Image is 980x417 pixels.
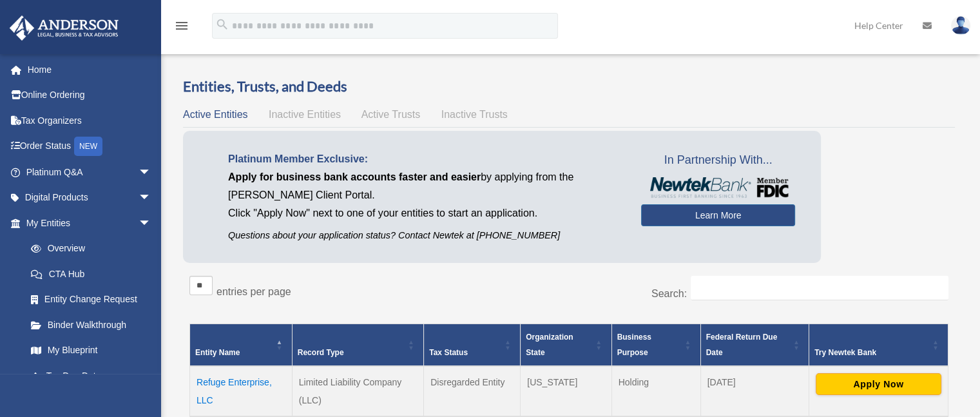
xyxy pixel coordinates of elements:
[74,137,102,156] div: NEW
[183,77,955,97] h3: Entities, Trusts, and Deeds
[424,324,521,366] th: Tax Status: Activate to sort
[228,228,622,244] p: Questions about your application status? Contact Newtek at [PHONE_NUMBER]
[292,324,423,366] th: Record Type: Activate to sort
[174,18,189,34] i: menu
[228,150,622,168] p: Platinum Member Exclusive:
[648,177,789,198] img: NewtekBankLogoSM.png
[641,204,795,226] a: Learn More
[700,366,809,416] td: [DATE]
[139,185,164,211] span: arrow_drop_down
[526,333,573,357] span: Organization State
[269,109,341,120] span: Inactive Entities
[814,345,928,360] div: Try Newtek Bank
[18,287,164,313] a: Entity Change Request
[18,312,164,338] a: Binder Walkthrough
[18,261,164,287] a: CTA Hub
[216,286,291,297] label: entries per page
[651,288,687,299] label: Search:
[6,15,122,41] img: Anderson Advisors Platinum Portal
[611,324,700,366] th: Business Purpose: Activate to sort
[215,17,229,32] i: search
[9,133,171,160] a: Order StatusNEW
[424,366,521,416] td: Disregarded Entity
[228,204,622,222] p: Click "Apply Now" next to one of your entities to start an application.
[18,236,158,262] a: Overview
[9,185,171,211] a: Digital Productsarrow_drop_down
[174,23,189,34] a: menu
[228,171,481,182] span: Apply for business bank accounts faster and easier
[18,363,164,389] a: Tax Due Dates
[611,366,700,416] td: Holding
[292,366,423,416] td: Limited Liability Company (LLC)
[190,366,293,416] td: Refuge Enterprise, LLC
[641,150,795,171] span: In Partnership With...
[706,333,778,357] span: Federal Return Due Date
[9,108,171,133] a: Tax Organizers
[9,57,171,82] a: Home
[18,338,164,364] a: My Blueprint
[298,348,344,357] span: Record Type
[183,109,247,120] span: Active Entities
[429,348,468,357] span: Tax Status
[521,366,611,416] td: [US_STATE]
[9,159,171,185] a: Platinum Q&Aarrow_drop_down
[139,159,164,186] span: arrow_drop_down
[139,210,164,237] span: arrow_drop_down
[228,168,622,204] p: by applying from the [PERSON_NAME] Client Portal.
[361,109,421,120] span: Active Trusts
[9,82,171,108] a: Online Ordering
[190,324,293,366] th: Entity Name: Activate to invert sorting
[816,373,941,395] button: Apply Now
[195,348,240,357] span: Entity Name
[617,333,651,357] span: Business Purpose
[441,109,508,120] span: Inactive Trusts
[809,324,948,366] th: Try Newtek Bank : Activate to sort
[521,324,611,366] th: Organization State: Activate to sort
[9,210,164,236] a: My Entitiesarrow_drop_down
[951,16,970,35] img: User Pic
[700,324,809,366] th: Federal Return Due Date: Activate to sort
